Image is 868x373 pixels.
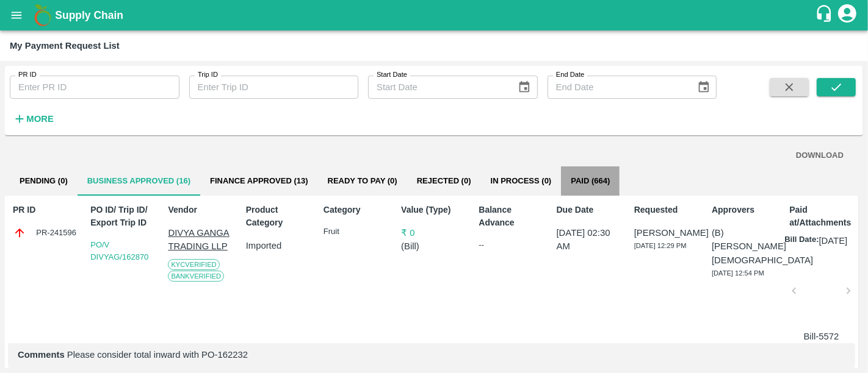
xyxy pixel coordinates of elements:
[401,226,467,240] p: ₹ 0
[10,108,57,129] button: More
[90,240,148,261] a: PO/V DIVYAG/162870
[479,239,544,251] div: --
[815,4,836,26] div: customer-support
[168,271,224,282] span: Bank Verified
[784,234,819,247] p: Bill Date:
[481,166,562,196] button: In Process (0)
[55,9,123,21] b: Supply Chain
[198,70,218,80] label: Trip ID
[318,166,407,196] button: Ready To Pay (0)
[799,330,843,343] p: Bill-5572
[368,76,508,99] input: Start Date
[556,70,584,80] label: End Date
[26,114,54,124] strong: More
[836,2,858,28] div: account of current user
[548,76,687,99] input: End Date
[10,76,179,99] input: Enter PR ID
[18,350,65,360] b: Comments
[557,204,623,216] p: Due Date
[789,204,855,229] p: Paid at/Attachments
[634,204,700,216] p: Requested
[10,166,78,196] button: Pending (0)
[13,204,79,216] p: PR ID
[18,348,845,361] p: Please consider total inward with PO-162232
[2,1,31,29] button: open drawer
[401,204,467,216] p: Value (Type)
[10,38,120,54] div: My Payment Request List
[791,145,848,166] button: DOWNLOAD
[168,204,234,216] p: Vendor
[189,76,359,99] input: Enter Trip ID
[78,166,200,196] button: Business Approved (16)
[692,76,715,99] button: Choose date
[561,166,620,196] button: Paid (664)
[18,70,37,80] label: PR ID
[324,204,389,216] p: Category
[168,226,234,254] p: DIVYA GANGA TRADING LLP
[712,226,778,267] p: (B) [PERSON_NAME][DEMOGRAPHIC_DATA]
[246,204,312,229] p: Product Category
[634,242,687,249] span: [DATE] 12:29 PM
[168,259,219,270] span: KYC Verified
[31,3,55,27] img: logo
[90,204,156,229] p: PO ID/ Trip ID/ Export Trip ID
[200,166,318,196] button: Finance Approved (13)
[401,240,467,253] p: ( Bill )
[479,204,544,229] p: Balance Advance
[513,76,536,99] button: Choose date
[712,269,764,277] span: [DATE] 12:54 PM
[377,70,407,80] label: Start Date
[557,226,623,254] p: [DATE] 02:30 AM
[324,226,389,238] p: Fruit
[407,166,481,196] button: Rejected (0)
[55,7,815,24] a: Supply Chain
[819,234,848,247] p: [DATE]
[246,239,312,252] p: Imported
[634,226,700,240] p: [PERSON_NAME]
[712,204,778,216] p: Approvers
[13,226,79,240] div: PR-241596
